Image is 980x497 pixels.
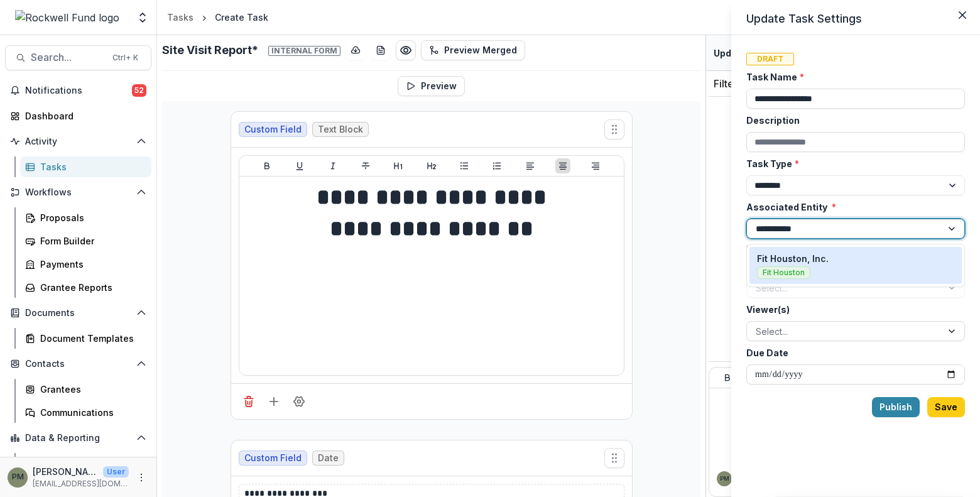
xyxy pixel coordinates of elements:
[746,114,957,127] label: Description
[952,5,972,25] button: Close
[872,397,920,417] button: Publish
[746,303,957,316] label: Viewer(s)
[746,200,957,214] label: Associated Entity
[757,252,829,265] p: Fit Houston, Inc.
[927,397,965,417] button: Save
[757,266,810,279] span: Fit Houston
[746,346,957,359] label: Due Date
[746,70,957,84] label: Task Name
[746,53,794,65] span: Draft
[746,157,957,170] label: Task Type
